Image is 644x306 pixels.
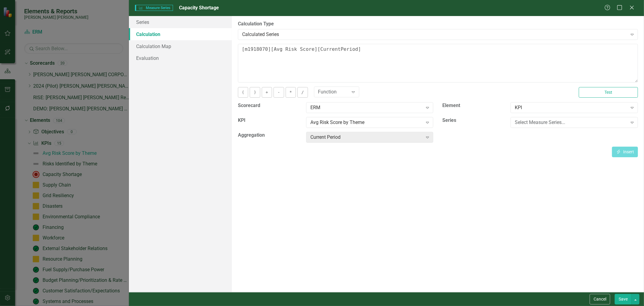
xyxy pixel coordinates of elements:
div: KPI [515,104,627,111]
button: - [274,87,284,98]
label: Scorecard [238,102,302,109]
span: Measure Series [135,5,173,11]
button: ( [238,87,248,98]
a: Calculation Map [129,40,232,52]
button: + [262,87,272,98]
label: Series [442,117,506,124]
button: Test [579,87,638,98]
button: Save [615,294,632,304]
label: KPI [238,117,302,124]
textarea: [m1918070][Avg Risk Score][CurrentPeriod] [238,44,638,83]
button: Cancel [590,294,610,304]
a: Series [129,16,232,28]
label: Calculation Type [238,21,638,28]
button: / [297,87,308,98]
span: Capacity Shortage [179,5,219,11]
button: Insert [612,147,638,157]
a: Calculation [129,28,232,40]
div: Avg Risk Score by Theme [310,119,423,126]
a: Evaluation [129,52,232,64]
div: Select Measure Series... [515,119,627,126]
label: Aggregation [238,132,302,139]
div: Calculated Series [242,31,627,38]
div: ERM [310,104,423,111]
label: Element [442,102,506,109]
div: Current Period [310,134,423,141]
button: ) [250,87,260,98]
div: Function [318,89,349,96]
